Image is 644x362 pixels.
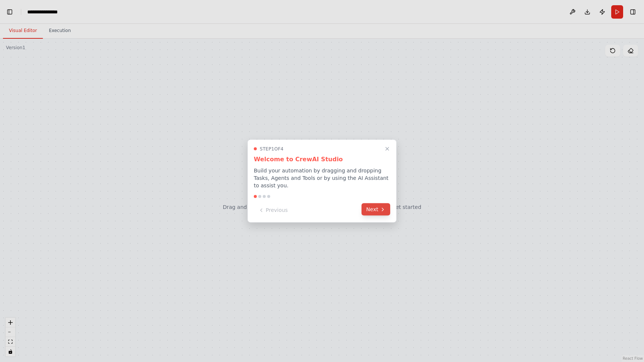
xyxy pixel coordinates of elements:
p: Build your automation by dragging and dropping Tasks, Agents and Tools or by using the AI Assista... [254,167,390,189]
h3: Welcome to CrewAI Studio [254,155,390,164]
span: Step 1 of 4 [260,146,284,152]
button: Next [362,203,390,216]
button: Close walkthrough [383,145,392,153]
button: Hide left sidebar [4,7,15,17]
button: Previous [254,204,292,216]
